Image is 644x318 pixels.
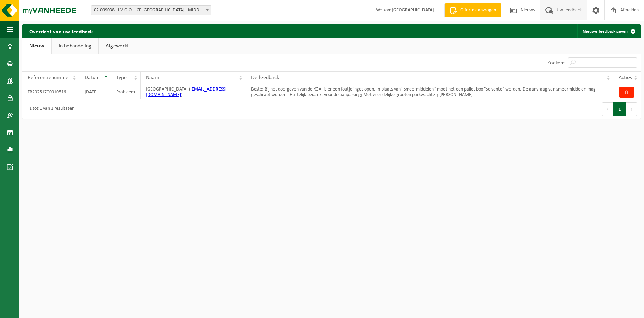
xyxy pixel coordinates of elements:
td: Beste; Bij het doorgeven van de KGA, is er een foutje ingeslopen. In plaats van" smeermiddelen" m... [246,84,613,99]
button: 1 [613,102,626,116]
span: Referentienummer [28,75,71,81]
div: 1 tot 1 van 1 resultaten [26,103,74,115]
a: In behandeling [52,38,98,54]
a: [EMAIL_ADDRESS][DOMAIN_NAME] [146,87,226,97]
span: 02-009038 - I.V.O.O. - CP MIDDELKERKE - MIDDELKERKE [91,6,211,15]
td: Probleem [111,84,141,99]
span: Datum [85,75,100,81]
span: Offerte aanvragen [459,7,498,14]
a: Offerte aanvragen [444,3,501,17]
td: FB20251700010516 [22,84,79,99]
a: Afgewerkt [99,38,136,54]
span: Naam [146,75,159,81]
td: [DATE] [79,84,111,99]
span: De feedback [251,75,279,81]
button: Previous [602,102,613,116]
label: Zoeken: [547,60,565,66]
td: [GEOGRAPHIC_DATA] ( ) [141,84,246,99]
span: 02-009038 - I.V.O.O. - CP MIDDELKERKE - MIDDELKERKE [91,5,211,15]
button: Next [626,102,637,116]
strong: [GEOGRAPHIC_DATA] [391,8,434,13]
h2: Overzicht van uw feedback [22,24,100,38]
a: Nieuwe feedback geven [577,24,640,38]
span: Type [116,75,127,81]
a: Nieuw [22,38,51,54]
span: Acties [619,75,632,81]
